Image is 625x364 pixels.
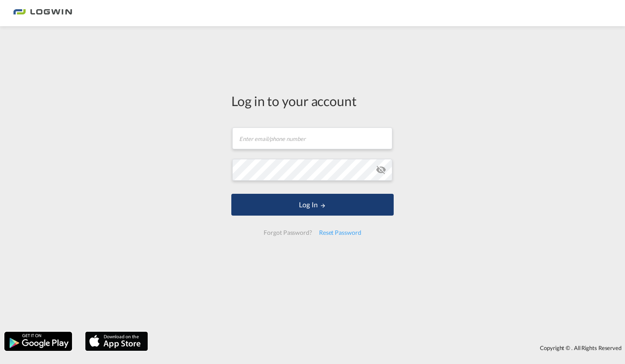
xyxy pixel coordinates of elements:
[260,225,315,240] div: Forgot Password?
[232,127,392,149] input: Enter email/phone number
[231,92,394,110] div: Log in to your account
[376,165,386,175] md-icon: icon-eye-off
[13,3,72,23] img: 2761ae10d95411efa20a1f5e0282d2d7.png
[231,194,394,216] button: LOGIN
[316,225,365,240] div: Reset Password
[84,331,149,352] img: apple.png
[3,331,73,352] img: google.png
[152,340,625,355] div: Copyright © . All Rights Reserved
